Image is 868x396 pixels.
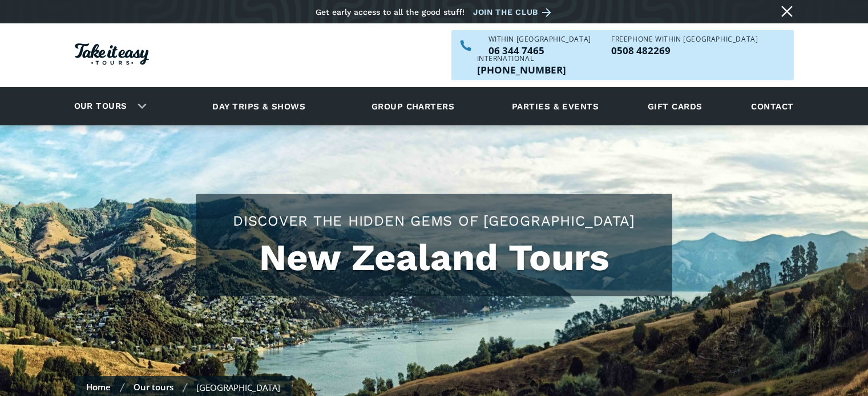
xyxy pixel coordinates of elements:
[611,36,758,43] div: Freephone WITHIN [GEOGRAPHIC_DATA]
[642,91,708,122] a: Gift cards
[60,91,156,122] div: Our tours
[488,36,591,43] div: WITHIN [GEOGRAPHIC_DATA]
[477,65,566,75] p: [PHONE_NUMBER]
[207,236,661,279] h1: New Zealand Tours
[198,91,320,122] a: Day trips & shows
[506,91,604,122] a: Parties & events
[134,381,173,393] a: Our tours
[196,382,280,393] div: [GEOGRAPHIC_DATA]
[207,211,661,231] h2: Discover the hidden gems of [GEOGRAPHIC_DATA]
[488,46,591,55] a: Call us within NZ on 063447465
[75,43,149,65] img: Take it easy Tours logo
[611,46,758,55] p: 0508 482269
[745,91,799,122] a: Contact
[66,93,136,120] a: Our tours
[488,46,591,55] p: 06 344 7465
[477,55,566,62] div: International
[778,2,796,21] a: Close message
[611,46,758,55] a: Call us freephone within NZ on 0508482269
[477,65,566,75] a: Call us outside of NZ on +6463447465
[316,7,465,17] div: Get early access to all the good stuff!
[75,38,149,74] a: Homepage
[473,5,555,19] a: Join the club
[86,381,111,393] a: Home
[357,91,469,122] a: Group charters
